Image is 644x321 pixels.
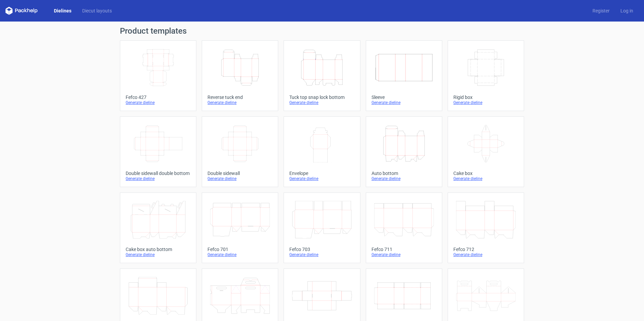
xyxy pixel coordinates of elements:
div: Generate dieline [207,100,272,105]
div: Generate dieline [289,100,354,105]
div: Fefco 427 [126,95,191,100]
div: Generate dieline [453,252,518,257]
a: EnvelopeGenerate dieline [284,116,360,187]
a: Reverse tuck endGenerate dieline [202,40,278,111]
div: Cake box [453,171,518,176]
a: Double sidewall double bottomGenerate dieline [120,116,196,187]
a: Fefco 703Generate dieline [284,192,360,263]
a: Rigid boxGenerate dieline [448,40,524,111]
div: Reverse tuck end [207,95,272,100]
div: Generate dieline [453,176,518,181]
div: Rigid box [453,95,518,100]
div: Generate dieline [126,176,191,181]
div: Double sidewall [207,171,272,176]
a: Fefco 427Generate dieline [120,40,196,111]
div: Generate dieline [207,252,272,257]
a: Cake boxGenerate dieline [448,116,524,187]
div: Generate dieline [126,252,191,257]
div: Generate dieline [126,100,191,105]
h1: Product templates [120,27,524,35]
div: Generate dieline [372,252,437,257]
div: Double sidewall double bottom [126,171,191,176]
div: Fefco 712 [453,247,518,252]
a: Fefco 701Generate dieline [202,192,278,263]
a: Log in [615,7,639,14]
a: SleeveGenerate dieline [366,40,442,111]
a: Double sidewallGenerate dieline [202,116,278,187]
div: Fefco 711 [372,247,437,252]
div: Auto bottom [372,171,437,176]
div: Sleeve [372,95,437,100]
a: Dielines [49,7,77,14]
a: Tuck top snap lock bottomGenerate dieline [284,40,360,111]
div: Generate dieline [372,176,437,181]
div: Envelope [289,171,354,176]
a: Register [587,7,615,14]
div: Tuck top snap lock bottom [289,95,354,100]
div: Cake box auto bottom [126,247,191,252]
div: Fefco 703 [289,247,354,252]
a: Auto bottomGenerate dieline [366,116,442,187]
div: Fefco 701 [207,247,272,252]
a: Diecut layouts [77,7,117,14]
div: Generate dieline [207,176,272,181]
a: Fefco 712Generate dieline [448,192,524,263]
div: Generate dieline [289,252,354,257]
a: Fefco 711Generate dieline [366,192,442,263]
a: Cake box auto bottomGenerate dieline [120,192,196,263]
div: Generate dieline [289,176,354,181]
div: Generate dieline [372,100,437,105]
div: Generate dieline [453,100,518,105]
